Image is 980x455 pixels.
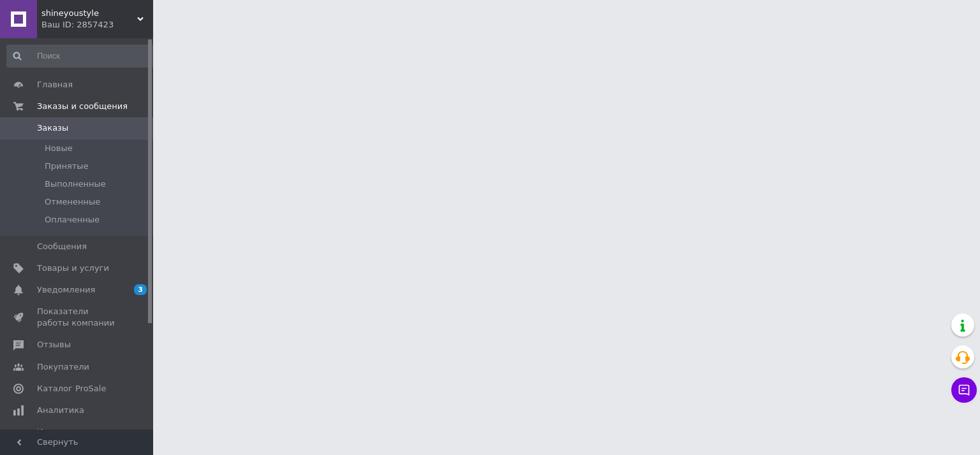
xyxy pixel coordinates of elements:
span: Отзывы [37,339,71,350]
span: Принятые [45,161,89,172]
span: Оплаченные [45,214,100,226]
span: 3 [134,284,147,295]
input: Поиск [6,45,158,68]
span: Главная [37,79,73,90]
span: Выполненные [45,178,106,190]
span: Инструменты вебмастера и SEO [37,426,118,449]
span: shineyoustyle [41,8,137,19]
span: Заказы [37,122,68,134]
button: Чат с покупателем [951,377,977,403]
span: Отмененные [45,196,100,208]
span: Сообщения [37,241,87,252]
span: Покупатели [37,361,89,373]
span: Новые [45,143,73,154]
span: Каталог ProSale [37,383,106,394]
span: Заказы и сообщения [37,101,128,112]
span: Показатели работы компании [37,306,118,329]
div: Ваш ID: 2857423 [41,19,153,31]
span: Товары и услуги [37,263,109,274]
span: Аналитика [37,405,84,416]
span: Уведомления [37,284,95,296]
